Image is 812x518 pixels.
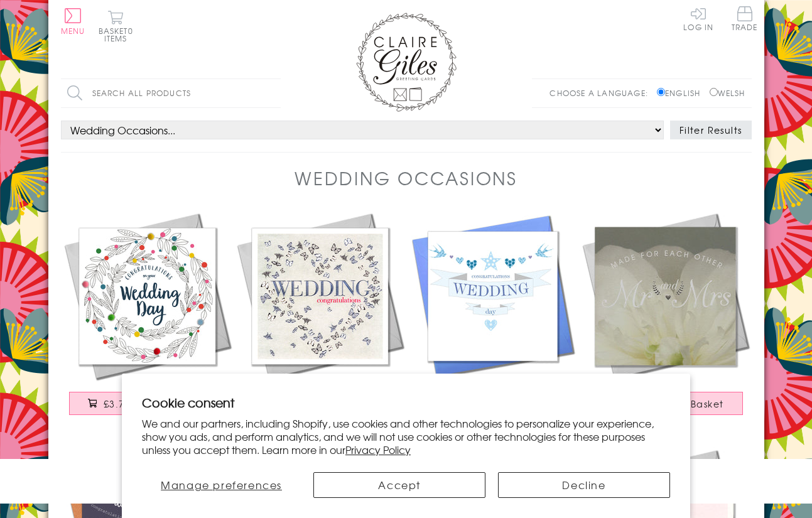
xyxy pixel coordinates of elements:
img: Wedding Card, Flowers, Congratulations, Embellished with colourful pompoms [61,210,234,382]
img: Wedding Card, White Peonie, Mr and Mrs , Embossed and Foiled text [579,210,752,382]
input: Welsh [710,88,718,96]
button: Basket0 items [99,10,133,42]
p: Choose a language: [549,87,654,99]
a: Privacy Policy [345,442,411,457]
span: 0 items [104,25,133,44]
a: Log In [683,6,713,31]
a: Wedding Card, Flowers, Congratulations, Embellished with colourful pompoms £3.75 Add to Basket [61,210,234,428]
span: Menu [61,25,85,36]
button: Decline [498,472,670,498]
a: Wedding Card, White Peonie, Mr and Mrs , Embossed and Foiled text £3.50 Add to Basket [579,210,752,428]
input: Search all products [61,79,281,107]
a: Wedding Congratulations Card, Butteflies Heart, Embossed and Foiled text £3.50 Add to Basket [234,210,406,428]
button: Menu [61,8,85,35]
img: Claire Giles Greetings Cards [356,13,457,112]
button: £3.75 Add to Basket [69,392,225,415]
span: Manage preferences [161,477,282,492]
a: Wedding Card, Blue Banners, Congratulations Wedding Day £3.50 Add to Basket [406,210,579,428]
button: Accept [313,472,485,498]
input: English [657,88,665,96]
label: English [657,87,706,99]
h2: Cookie consent [142,394,670,411]
img: Wedding Congratulations Card, Butteflies Heart, Embossed and Foiled text [234,210,406,382]
h1: Wedding Occasions [295,165,517,191]
a: Trade [732,6,758,33]
span: £3.75 Add to Basket [104,397,206,410]
span: Trade [732,6,758,31]
button: Filter Results [670,121,752,139]
img: Wedding Card, Blue Banners, Congratulations Wedding Day [406,210,579,382]
label: Welsh [710,87,745,99]
button: Manage preferences [142,472,301,498]
p: We and our partners, including Shopify, use cookies and other technologies to personalize your ex... [142,417,670,456]
input: Search [268,79,281,107]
